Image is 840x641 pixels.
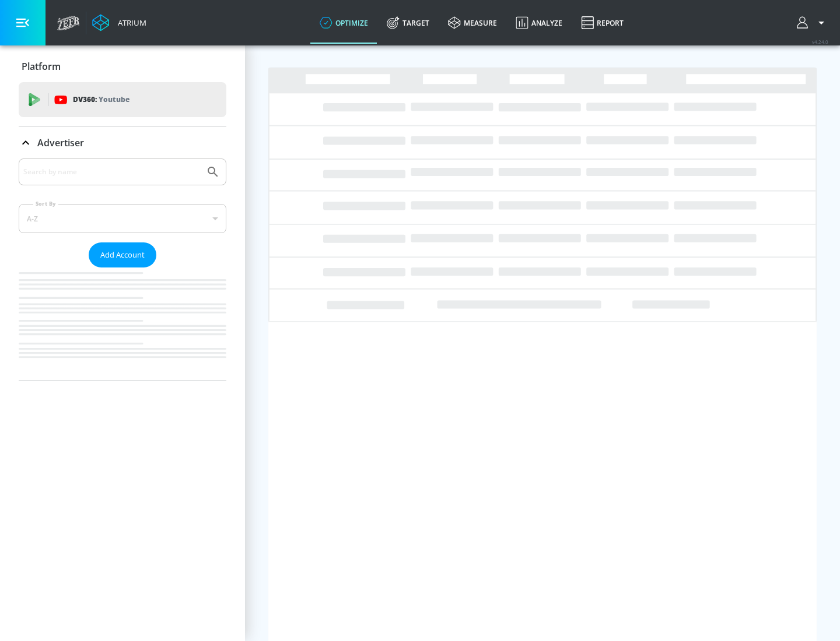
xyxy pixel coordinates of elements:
div: A-Z [19,204,226,233]
div: Advertiser [19,126,226,159]
input: Search by name [23,164,200,179]
a: Atrium [92,14,146,31]
div: DV360: Youtube [19,82,226,117]
button: Add Account [89,242,156,267]
p: Advertiser [37,136,84,149]
p: DV360: [73,93,129,106]
a: Report [572,2,633,44]
nav: list of Advertiser [19,267,226,381]
div: Platform [19,50,226,83]
a: Analyze [506,2,572,44]
span: v 4.24.0 [812,38,828,45]
p: Platform [22,60,61,73]
label: Sort By [33,200,58,207]
div: Advertiser [19,159,226,381]
p: Youtube [99,93,129,105]
div: Atrium [113,17,146,28]
a: optimize [310,2,377,44]
a: Target [377,2,439,44]
span: Add Account [100,248,145,262]
a: measure [439,2,506,44]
